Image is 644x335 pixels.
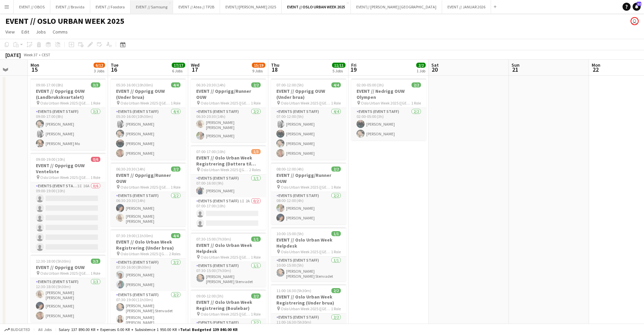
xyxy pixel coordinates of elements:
span: 3/3 [91,82,100,87]
app-user-avatar: Johanne Holmedahl [631,17,639,25]
app-card-role: Events (Event Staff)1/107:00-16:00 (9h)[PERSON_NAME] [191,175,266,197]
div: 6 Jobs [172,68,185,73]
span: Oslo Urban Week 2025 ([GEOGRAPHIC_DATA]) [201,255,251,260]
span: 2 Roles [169,251,180,256]
span: 1 Role [91,175,100,180]
span: 0/6 [91,157,100,162]
button: EVENT // Samsung [130,0,173,13]
app-job-card: 06:30-20:30 (14h)2/2EVENT // Opprigg/Runner OUW Oslo Urban Week 2025 ([GEOGRAPHIC_DATA])1 RoleEve... [111,162,186,226]
span: 20 [430,66,439,73]
app-card-role: Events (Event Staff)2/206:30-20:30 (14h)[PERSON_NAME][PERSON_NAME] [PERSON_NAME] [111,192,186,226]
app-card-role: Events (Event Staff)3I16A0/609:00-19:00 (10h) [31,182,106,254]
span: 06:30-20:30 (14h) [116,166,145,172]
div: 9 Jobs [252,68,265,73]
span: 06:30-20:30 (14h) [196,82,225,87]
span: Sat [431,62,439,68]
span: 4/4 [331,82,341,87]
span: 2/2 [251,293,261,298]
div: 07:00-12:00 (5h)4/4EVENT // Opprigg OUW (Under brua) Oslo Urban Week 2025 ([GEOGRAPHIC_DATA])1 Ro... [271,78,346,160]
span: 18 [270,66,279,73]
h3: EVENT // Oslo Urban Week Registrering (Dattera til [GEOGRAPHIC_DATA]) [191,155,266,167]
span: Oslo Urban Week 2025 ([GEOGRAPHIC_DATA]) [281,306,331,311]
h3: EVENT // Oslo Urban Week Helpdesk [191,242,266,254]
app-job-card: 02:00-05:00 (3h)2/2EVENT // Nedrigg OUW Olympen Oslo Urban Week 2025 ([GEOGRAPHIC_DATA])1 RoleEve... [351,78,426,140]
span: 07:30-15:00 (7h30m) [196,237,231,242]
span: 09:00-12:00 (3h) [196,293,223,298]
app-job-card: 05:30-16:00 (10h30m)4/4EVENT // Opprigg OUW (Under brua) Oslo Urban Week 2025 ([GEOGRAPHIC_DATA])... [111,78,186,160]
app-card-role: Events (Event Staff)2/206:30-20:30 (14h)[PERSON_NAME] [PERSON_NAME][PERSON_NAME] [191,108,266,142]
span: 05:30-16:00 (10h30m) [116,82,153,87]
span: Oslo Urban Week 2025 ([GEOGRAPHIC_DATA]) [201,167,249,172]
app-card-role: Events (Event Staff)4/405:30-16:00 (10h30m)[PERSON_NAME][PERSON_NAME][PERSON_NAME][PERSON_NAME] [111,108,186,160]
span: 1 Role [331,185,341,190]
h3: EVENT // Oslo Urban Week Helpdesk [271,237,346,249]
h3: EVENT // Opprigg/Runner OUW [271,172,346,184]
span: 2/2 [331,166,341,172]
h3: EVENT // Opprigg OUW (Landbrukskvartalet) [31,88,106,100]
button: EVENT // OBOS [14,0,50,13]
span: 19 [350,66,357,73]
span: 1/1 [331,231,341,236]
span: Oslo Urban Week 2025 ([GEOGRAPHIC_DATA]) [40,271,91,276]
span: 1 Role [251,312,261,317]
span: Edit [21,29,29,35]
span: 02:00-05:00 (3h) [357,82,384,87]
app-job-card: 06:30-20:30 (14h)2/2EVENT // Opprigg/Runner OUW Oslo Urban Week 2025 ([GEOGRAPHIC_DATA])1 RoleEve... [191,78,266,142]
app-card-role: Events (Event Staff)3/312:30-18:00 (5h30m)[PERSON_NAME] [PERSON_NAME][PERSON_NAME][PERSON_NAME] [31,278,106,322]
app-card-role: Events (Event Staff)3/309:00-17:00 (8h)[PERSON_NAME][PERSON_NAME][PERSON_NAME] Mo [31,108,106,150]
span: Oslo Urban Week 2025 ([GEOGRAPHIC_DATA]) [281,185,331,190]
span: Oslo Urban Week 2025 ([GEOGRAPHIC_DATA]) [120,100,171,106]
span: 2/2 [416,63,426,68]
app-job-card: 08:00-12:00 (4h)2/2EVENT // Opprigg/Runner OUW Oslo Urban Week 2025 ([GEOGRAPHIC_DATA])1 RoleEven... [271,162,346,224]
h3: EVENT // Opprigg OUW [31,264,106,270]
app-card-role: Events (Event Staff)2/202:00-05:00 (3h)[PERSON_NAME][PERSON_NAME] [351,108,426,140]
span: Oslo Urban Week 2025 ([GEOGRAPHIC_DATA]) [40,175,91,180]
span: 11/11 [332,63,345,68]
app-job-card: 07:30-19:00 (11h30m)4/4EVENT // Oslo Urban Week Registrering (Under brua) Oslo Urban Week 2025 ([... [111,229,186,328]
span: 08:00-12:00 (4h) [276,166,304,172]
span: Total Budgeted 139 840.00 KR [180,327,237,332]
div: 07:00-17:00 (10h)1/3EVENT // Oslo Urban Week Registrering (Dattera til [GEOGRAPHIC_DATA]) Oslo Ur... [191,145,266,230]
span: Oslo Urban Week 2025 ([GEOGRAPHIC_DATA]) [40,100,91,106]
div: Salary 137 890.00 KR + Expenses 0.00 KR + Subsistence 1 950.00 KR = [59,327,237,332]
span: Mon [592,62,600,68]
span: Oslo Urban Week 2025 ([GEOGRAPHIC_DATA]) [201,100,251,106]
span: 1 Role [251,100,261,106]
button: EVENT // JANUAR 2026 [442,0,491,13]
span: 3/3 [91,259,100,264]
div: 1 Job [417,68,425,73]
app-card-role: Events (Event Staff)2/208:00-12:00 (4h)[PERSON_NAME][PERSON_NAME] [271,192,346,224]
button: EVENT // Atea // TP2B [173,0,220,13]
span: 12:30-18:00 (5h30m) [36,259,71,264]
app-job-card: 09:00-19:00 (10h)0/6EVENT // Opprigg OUW Venteliste Oslo Urban Week 2025 ([GEOGRAPHIC_DATA])1 Rol... [31,153,106,252]
span: 15/19 [252,63,265,68]
span: Mon [31,62,39,68]
span: Comms [53,29,68,35]
button: EVENT // Bravida [50,0,90,13]
span: 1 Role [331,249,341,254]
span: Tue [111,62,118,68]
span: 2/2 [331,288,341,293]
span: 07:00-17:00 (10h) [196,149,225,154]
app-card-role: Events (Event Staff)2/207:30-19:00 (11h30m)[PERSON_NAME] [PERSON_NAME] Stenvadet[PERSON_NAME] [PE... [111,291,186,328]
span: 1/3 [251,149,261,154]
span: Oslo Urban Week 2025 ([GEOGRAPHIC_DATA]) [281,249,331,254]
span: 1 Role [91,271,100,276]
span: 2/2 [171,166,180,172]
span: Oslo Urban Week 2025 ([GEOGRAPHIC_DATA]) [120,185,171,190]
span: 1 Role [411,100,421,106]
span: 1 Role [91,100,100,106]
span: Oslo Urban Week 2025 ([GEOGRAPHIC_DATA]) [120,251,169,256]
span: 15 [30,66,39,73]
a: Edit [19,27,32,36]
span: 11:00-16:30 (5h30m) [276,288,311,293]
span: 1 Role [331,306,341,311]
app-job-card: 07:30-15:00 (7h30m)1/1EVENT // Oslo Urban Week Helpdesk Oslo Urban Week 2025 ([GEOGRAPHIC_DATA])1... [191,232,266,287]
